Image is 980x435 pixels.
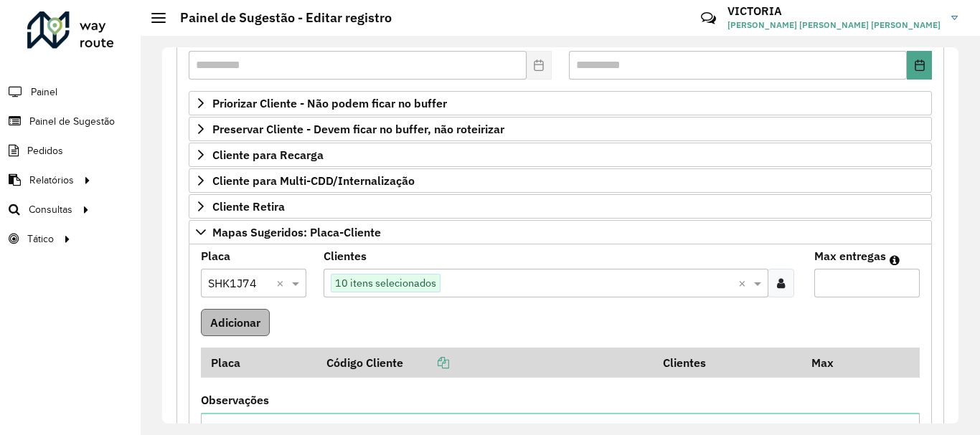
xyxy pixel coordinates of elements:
[189,194,932,219] a: Cliente Retira
[693,3,724,34] a: Contato Rápido
[890,254,900,266] em: Máximo de clientes que serão colocados na mesma rota com os clientes informados
[317,348,654,378] th: Código Cliente
[907,51,932,80] button: Choose Date
[276,274,288,292] span: Clear all
[201,391,269,408] label: Observações
[166,10,392,26] h2: Painel de Sugestão - Editar registro
[403,355,449,370] a: Copiar
[727,4,941,18] h3: VICTORIA
[27,143,63,158] span: Pedidos
[189,168,932,193] a: Cliente para Multi-CDD/Internalização
[727,19,941,32] span: [PERSON_NAME] [PERSON_NAME] [PERSON_NAME]
[201,348,317,378] th: Placa
[27,231,54,247] span: Tático
[189,117,932,141] a: Preservar Cliente - Devem ficar no buffer, não roteirizar
[324,247,367,264] label: Clientes
[29,114,115,129] span: Painel de Sugestão
[29,202,72,217] span: Consultas
[29,173,74,188] span: Relatórios
[201,247,230,264] label: Placa
[738,274,750,292] span: Clear all
[212,97,447,109] span: Priorizar Cliente - Não podem ficar no buffer
[189,91,932,115] a: Priorizar Cliente - Não podem ficar no buffer
[212,201,285,212] span: Cliente Retira
[31,85,57,100] span: Painel
[212,226,381,238] span: Mapas Sugeridos: Placa-Cliente
[189,143,932,167] a: Cliente para Recarga
[801,348,859,378] th: Max
[212,175,415,186] span: Cliente para Multi-CDD/Internalização
[212,149,324,161] span: Cliente para Recarga
[189,220,932,244] a: Mapas Sugeridos: Placa-Cliente
[331,274,440,292] span: 10 itens selecionados
[814,247,886,264] label: Max entregas
[201,309,270,336] button: Adicionar
[212,123,504,135] span: Preservar Cliente - Devem ficar no buffer, não roteirizar
[653,348,801,378] th: Clientes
